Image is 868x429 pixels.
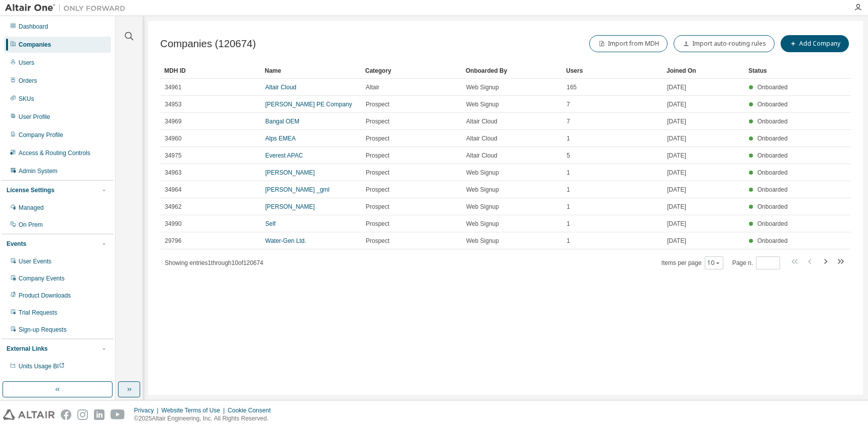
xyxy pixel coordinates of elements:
[732,256,780,269] span: Page n.
[265,101,352,108] a: [PERSON_NAME] PE Company
[667,117,686,125] span: [DATE]
[366,186,389,194] span: Prospect
[265,118,299,125] a: Bangal OEM
[466,152,497,160] span: Altair Cloud
[567,220,570,228] span: 1
[7,186,54,194] div: License Settings
[366,203,389,211] span: Prospect
[19,257,51,265] div: User Events
[7,345,48,353] div: External Links
[757,118,788,125] span: Onboarded
[365,63,458,79] div: Category
[366,83,379,91] span: Altair
[19,23,48,31] div: Dashboard
[466,203,499,211] span: Web Signup
[466,117,497,125] span: Altair Cloud
[19,292,71,300] div: Product Downloads
[165,259,263,266] span: Showing entries 1 through 10 of 120674
[366,117,389,125] span: Prospect
[667,83,686,91] span: [DATE]
[19,113,50,121] div: User Profile
[667,186,686,194] span: [DATE]
[265,203,315,210] a: [PERSON_NAME]
[165,186,181,194] span: 34964
[164,63,257,79] div: MDH ID
[667,152,686,160] span: [DATE]
[757,169,788,176] span: Onboarded
[19,59,34,67] div: Users
[3,409,55,420] img: altair_logo.svg
[19,326,66,334] div: Sign-up Requests
[757,84,788,91] span: Onboarded
[165,134,181,142] span: 34960
[667,220,686,228] span: [DATE]
[165,203,181,211] span: 34962
[111,409,125,420] img: youtube.svg
[366,169,389,177] span: Prospect
[566,63,659,79] div: Users
[19,77,37,85] div: Orders
[589,35,668,52] button: Import from MDH
[674,35,775,52] button: Import auto-routing rules
[165,220,181,228] span: 34990
[662,256,723,269] span: Items per page
[19,41,51,49] div: Companies
[366,220,389,228] span: Prospect
[228,406,276,414] div: Cookie Consent
[757,152,788,159] span: Onboarded
[707,259,721,267] button: 10
[366,152,389,160] span: Prospect
[757,237,788,244] span: Onboarded
[19,167,57,175] div: Admin System
[19,309,57,317] div: Trial Requests
[757,220,788,227] span: Onboarded
[757,101,788,108] span: Onboarded
[466,220,499,228] span: Web Signup
[667,100,686,108] span: [DATE]
[5,3,131,13] img: Altair One
[19,363,65,370] span: Units Usage BI
[567,203,570,211] span: 1
[466,134,497,142] span: Altair Cloud
[19,149,90,157] div: Access & Routing Controls
[366,237,389,245] span: Prospect
[466,83,499,91] span: Web Signup
[567,134,570,142] span: 1
[134,406,161,414] div: Privacy
[567,83,577,91] span: 165
[466,169,499,177] span: Web Signup
[781,35,849,52] button: Add Company
[7,240,26,248] div: Events
[667,134,686,142] span: [DATE]
[19,95,34,103] div: SKUs
[265,84,296,91] a: Altair Cloud
[77,409,88,420] img: instagram.svg
[165,100,181,108] span: 34953
[165,83,181,91] span: 34961
[134,414,277,423] p: © 2025 Altair Engineering, Inc. All Rights Reserved.
[667,203,686,211] span: [DATE]
[94,409,104,420] img: linkedin.svg
[466,237,499,245] span: Web Signup
[265,169,315,176] a: [PERSON_NAME]
[165,237,181,245] span: 29796
[265,63,357,79] div: Name
[757,186,788,193] span: Onboarded
[161,406,228,414] div: Website Terms of Use
[265,186,330,193] a: [PERSON_NAME] _gml
[61,409,71,420] img: facebook.svg
[757,203,788,210] span: Onboarded
[160,38,256,50] span: Companies (120674)
[366,134,389,142] span: Prospect
[165,117,181,125] span: 34969
[19,274,64,282] div: Company Events
[567,100,570,108] span: 7
[667,169,686,177] span: [DATE]
[366,100,389,108] span: Prospect
[19,221,43,229] div: On Prem
[667,63,740,79] div: Joined On
[567,169,570,177] span: 1
[19,204,44,212] div: Managed
[265,152,303,159] a: Everest APAC
[466,100,499,108] span: Web Signup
